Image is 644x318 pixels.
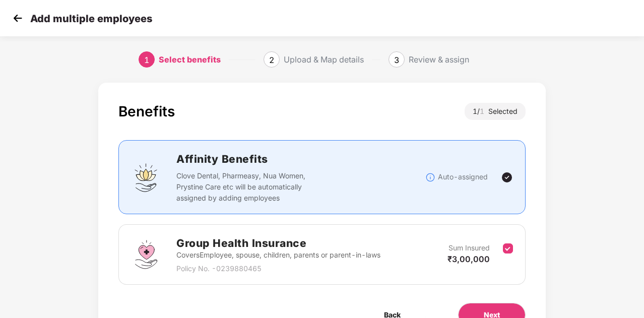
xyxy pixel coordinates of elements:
[144,55,149,65] span: 1
[176,235,380,251] h2: Group Health Insurance
[176,151,425,167] h2: Affinity Benefits
[176,249,380,261] p: Covers Employee, spouse, children, parents or parent-in-laws
[447,254,490,264] span: ₹3,00,000
[425,172,435,182] img: svg+xml;base64,PHN2ZyBpZD0iSW5mb18tXzMyeDMyIiBkYXRhLW5hbWU9IkluZm8gLSAzMngzMiIgeG1sbnM9Imh0dHA6Ly...
[501,171,513,183] img: svg+xml;base64,PHN2ZyBpZD0iVGljay0yNHgyNCIgeG1sbnM9Imh0dHA6Ly93d3cudzMub3JnLzIwMDAvc3ZnIiB3aWR0aD...
[448,242,490,253] p: Sum Insured
[10,11,25,26] img: svg+xml;base64,PHN2ZyB4bWxucz0iaHR0cDovL3d3dy53My5vcmcvMjAwMC9zdmciIHdpZHRoPSIzMCIgaGVpZ2h0PSIzMC...
[409,51,469,68] div: Review & assign
[30,13,152,25] p: Add multiple employees
[131,239,161,270] img: svg+xml;base64,PHN2ZyBpZD0iR3JvdXBfSGVhbHRoX0luc3VyYW5jZSIgZGF0YS1uYW1lPSJHcm91cCBIZWFsdGggSW5zdX...
[269,55,274,65] span: 2
[159,51,221,68] div: Select benefits
[438,171,488,182] p: Auto-assigned
[176,263,380,274] p: Policy No. - 0239880465
[176,170,326,204] p: Clove Dental, Pharmeasy, Nua Women, Prystine Care etc will be automatically assigned by adding em...
[394,55,399,65] span: 3
[465,103,526,120] div: 1 / Selected
[118,103,175,120] div: Benefits
[480,107,488,115] span: 1
[131,162,161,193] img: svg+xml;base64,PHN2ZyBpZD0iQWZmaW5pdHlfQmVuZWZpdHMiIGRhdGEtbmFtZT0iQWZmaW5pdHkgQmVuZWZpdHMiIHhtbG...
[284,51,364,68] div: Upload & Map details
